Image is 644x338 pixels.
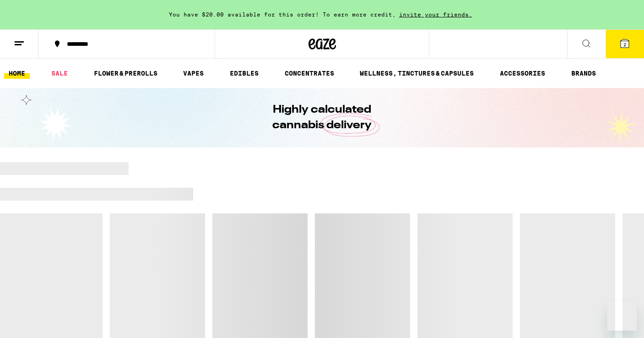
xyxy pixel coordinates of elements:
a: ACCESSORIES [495,68,550,79]
a: BRANDS [567,68,601,79]
a: WELLNESS, TINCTURES & CAPSULES [355,68,478,79]
span: invite your friends. [396,11,476,17]
a: HOME [4,68,30,79]
h1: Highly calculated cannabis delivery [247,102,398,133]
a: CONCENTRATES [280,68,339,79]
iframe: Button to launch messaging window [607,301,637,331]
button: 2 [606,30,644,58]
span: You have $20.00 available for this order! To earn more credit, [169,11,396,17]
a: FLOWER & PREROLLS [89,68,162,79]
a: VAPES [179,68,208,79]
a: EDIBLES [225,68,263,79]
span: 2 [623,42,626,47]
a: SALE [47,68,72,79]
